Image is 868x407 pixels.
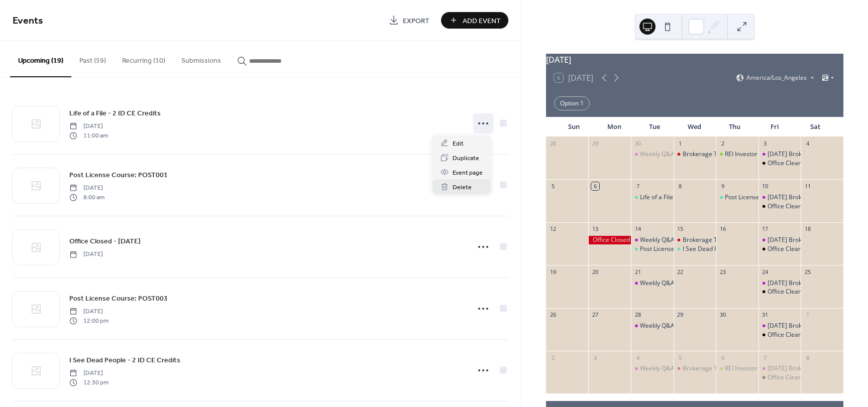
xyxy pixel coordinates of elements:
[114,41,173,76] button: Recurring (10)
[631,245,674,253] div: Post License Course: POST003
[640,245,725,253] div: Post License Course: POST003
[69,369,108,378] span: [DATE]
[640,322,675,330] div: Weekly Q&A
[69,169,168,181] a: Post License Course: POST001
[640,364,675,373] div: Weekly Q&A
[758,331,801,339] div: Office Cleaning
[677,311,684,319] div: 29
[758,193,801,202] div: Friday Brokerage Trainings
[69,354,180,366] a: I See Dead People - 2 ID CE Credits
[768,202,810,211] div: Office Cleaning
[69,378,108,387] span: 12:30 pm
[758,322,801,330] div: Friday Brokerage Trainings
[677,140,684,147] div: 1
[631,236,674,244] div: Weekly Q&A
[591,140,599,147] div: 29
[683,245,780,253] div: I See Dead People - 2 ID CE Credits
[69,193,104,202] span: 8:00 am
[591,354,599,361] div: 3
[631,279,674,288] div: Weekly Q&A
[768,373,810,382] div: Office Cleaning
[762,140,769,147] div: 3
[804,140,811,147] div: 4
[677,182,684,190] div: 8
[69,250,103,259] span: [DATE]
[631,193,674,202] div: Life of a File - 2 ID CE Credits
[554,117,594,137] div: Sun
[762,225,769,233] div: 17
[768,236,846,244] div: [DATE] Brokerage Trainings
[804,268,811,276] div: 25
[746,75,807,81] span: America/Los_Angeles
[758,373,801,382] div: Office Cleaning
[804,354,811,361] div: 8
[381,12,437,29] a: Export
[677,268,684,276] div: 22
[10,41,71,77] button: Upcoming (19)
[768,364,846,373] div: [DATE] Brokerage Trainings
[69,236,141,247] span: Office Closed - [DATE]
[768,288,810,296] div: Office Cleaning
[69,294,168,304] span: Post License Course: POST003
[762,311,769,319] div: 31
[674,245,716,253] div: I See Dead People - 2 ID CE Credits
[762,182,769,190] div: 10
[768,150,846,159] div: [DATE] Brokerage Trainings
[554,96,590,110] div: Option 1
[674,150,716,159] div: Brokerage Team Meeting
[768,322,846,330] div: [DATE] Brokerage Trainings
[762,354,769,361] div: 7
[758,364,801,373] div: Friday Brokerage Trainings
[463,16,501,26] span: Add Event
[69,355,180,366] span: I See Dead People - 2 ID CE Credits
[758,202,801,211] div: Office Cleaning
[716,150,758,159] div: REI Investor Meeting
[13,11,43,31] span: Events
[768,193,846,202] div: [DATE] Brokerage Trainings
[719,268,726,276] div: 23
[795,117,835,137] div: Sat
[675,117,715,137] div: Wed
[758,159,801,168] div: Office Cleaning
[69,122,108,131] span: [DATE]
[441,12,508,29] a: Add Event
[453,139,464,149] span: Edit
[640,236,675,244] div: Weekly Q&A
[591,225,599,233] div: 13
[453,168,483,178] span: Event page
[173,41,229,76] button: Submissions
[69,235,141,247] a: Office Closed - [DATE]
[631,322,674,330] div: Weekly Q&A
[69,131,108,140] span: 11:00 am
[549,140,557,147] div: 28
[804,225,811,233] div: 18
[634,140,641,147] div: 30
[634,354,641,361] div: 4
[69,107,161,119] a: Life of a File - 2 ID CE Credits
[69,184,104,193] span: [DATE]
[677,225,684,233] div: 15
[768,159,810,168] div: Office Cleaning
[71,41,114,76] button: Past (59)
[674,236,716,244] div: Brokerage Team Meeting
[631,150,674,159] div: Weekly Q&A
[549,182,557,190] div: 5
[634,311,641,319] div: 28
[594,117,634,137] div: Mon
[640,193,720,202] div: Life of a File - 2 ID CE Credits
[453,153,479,164] span: Duplicate
[768,279,846,288] div: [DATE] Brokerage Trainings
[755,117,795,137] div: Fri
[719,225,726,233] div: 16
[768,331,810,339] div: Office Cleaning
[768,245,810,253] div: Office Cleaning
[725,364,782,373] div: REI Investor Meeting
[716,364,758,373] div: REI Investor Meeting
[634,117,675,137] div: Tue
[634,225,641,233] div: 14
[758,288,801,296] div: Office Cleaning
[549,225,557,233] div: 12
[674,364,716,373] div: Brokerage Team Meeting
[549,354,557,361] div: 2
[804,311,811,319] div: 1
